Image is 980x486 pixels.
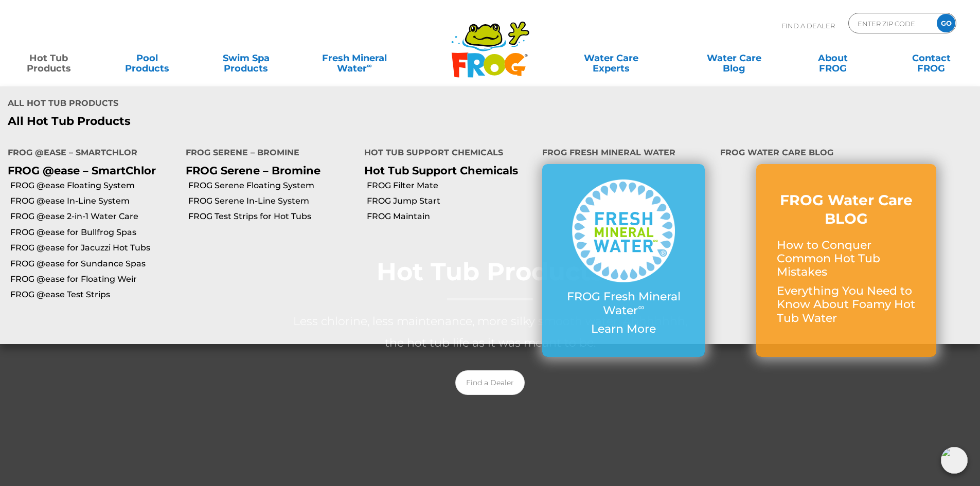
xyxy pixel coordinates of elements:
a: FROG Jump Start [367,195,534,207]
p: Everything You Need to Know About Foamy Hot Tub Water [777,284,916,325]
img: openIcon [941,447,968,474]
a: FROG Water Care BLOG How to Conquer Common Hot Tub Mistakes Everything You Need to Know About Foa... [777,191,916,330]
a: Hot TubProducts [10,48,87,68]
a: FROG Fresh Mineral Water∞ Learn More [563,179,684,341]
a: FROG @ease for Floating Weir [10,274,178,285]
a: FROG @ease Test Strips [10,289,178,300]
a: ContactFROG [893,48,970,68]
input: GO [937,14,955,32]
h3: FROG Water Care BLOG [777,191,916,228]
a: FROG Filter Mate [367,180,534,191]
h4: FROG Water Care Blog [720,143,972,164]
sup: ∞ [638,302,644,312]
h4: Hot Tub Support Chemicals [364,143,527,164]
a: FROG @ease In-Line System [10,195,178,207]
a: FROG Serene Floating System [188,180,356,191]
h4: FROG Serene – Bromine [186,143,348,164]
p: Learn More [563,322,684,336]
a: FROG Serene In-Line System [188,195,356,207]
a: Water CareExperts [549,48,673,68]
p: FROG Serene – Bromine [186,164,348,177]
p: How to Conquer Common Hot Tub Mistakes [777,239,916,279]
input: Zip Code Form [857,16,926,31]
a: Swim SpaProducts [208,48,284,68]
a: Fresh MineralWater∞ [306,48,402,68]
p: FROG Fresh Mineral Water [563,290,684,317]
a: PoolProducts [109,48,186,68]
a: Find a Dealer [455,370,525,395]
a: FROG @ease for Bullfrog Spas [10,227,178,238]
a: AboutFROG [794,48,871,68]
a: FROG @ease for Sundance Spas [10,258,178,269]
p: FROG @ease – SmartChlor [8,164,170,177]
a: All Hot Tub Products [8,115,483,128]
h4: All Hot Tub Products [8,94,483,115]
a: FROG @ease Floating System [10,180,178,191]
a: FROG Test Strips for Hot Tubs [188,211,356,222]
a: Water CareBlog [696,48,772,68]
p: Find A Dealer [781,13,835,39]
a: FROG @ease for Jacuzzi Hot Tubs [10,242,178,254]
a: FROG Maintain [367,211,534,222]
h4: FROG @ease – SmartChlor [8,143,170,164]
a: FROG @ease 2-in-1 Water Care [10,211,178,222]
h4: FROG Fresh Mineral Water [542,143,705,164]
sup: ∞ [367,61,372,69]
p: Hot Tub Support Chemicals [364,164,527,177]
